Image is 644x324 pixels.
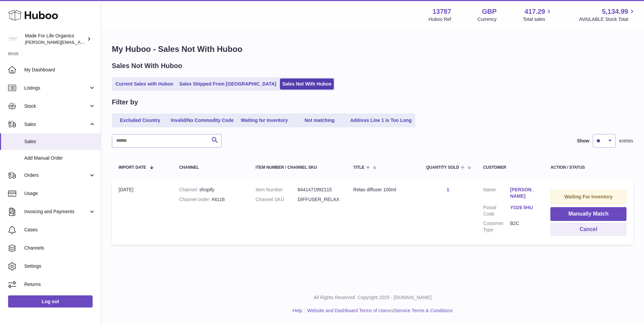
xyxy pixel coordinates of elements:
a: [PERSON_NAME] [510,187,537,199]
a: Current Sales with Huboo [113,78,175,90]
dt: Customer Type [483,220,510,233]
dt: Channel SKU [256,196,298,203]
h1: My Huboo - Sales Not With Huboo [112,44,633,55]
dd: DIFFUSER_RELAX [298,196,340,203]
strong: Channel [179,187,199,192]
a: YO26 5HU [510,204,537,211]
span: Cases [24,227,96,233]
div: Customer [483,165,537,170]
span: Title [353,165,364,170]
button: Cancel [550,223,626,236]
div: Action / Status [550,165,626,170]
span: Import date [119,165,146,170]
span: entries [619,138,633,144]
a: Invalid/No Commodity Code [168,115,236,126]
td: [DATE] [112,180,172,245]
div: shopify [179,187,242,193]
strong: GBP [482,7,496,16]
a: Sales Shipped From [GEOGRAPHIC_DATA] [177,78,279,90]
span: Quantity Sold [426,165,459,170]
a: Service Terms & Conditions [395,308,453,313]
a: 5,134.99 AVAILABLE Stock Total [579,7,636,23]
strong: Waiting For Inventory [565,194,613,199]
li: and [305,307,452,314]
a: Log out [8,295,93,307]
a: Waiting for Inventory [237,115,291,126]
span: AVAILABLE Stock Total [579,16,636,23]
strong: 13787 [432,7,451,16]
span: 5,134.99 [602,7,628,16]
div: Relax diffuser 100ml [353,187,413,193]
a: Website and Dashboard Terms of Use [307,308,387,313]
strong: Channel order [179,197,212,202]
dd: B2C [510,220,537,233]
h2: Sales Not With Huboo [112,61,182,70]
a: Help [293,308,302,313]
div: Item Number / Channel SKU [256,165,340,170]
p: All Rights Reserved. Copyright 2025 - [DOMAIN_NAME] [106,294,639,301]
span: Total sales [523,16,553,23]
a: Address Line 1 is Too Long [348,115,414,126]
a: Excluded Country [113,115,167,126]
button: Manually Match [550,207,626,221]
span: Sales [24,138,96,145]
span: Usage [24,190,96,197]
span: Invoicing and Payments [24,208,89,215]
span: 417.29 [524,7,545,16]
img: geoff.winwood@madeforlifeorganics.com [8,34,18,44]
span: My Dashboard [24,67,96,73]
label: Show [577,138,589,144]
dd: 8441471992115 [298,187,340,193]
dt: Name [483,187,510,201]
dt: Postal Code [483,204,510,217]
a: Sales Not With Huboo [280,78,334,90]
span: Listings [24,85,89,91]
div: #4116 [179,196,242,203]
div: Channel [179,165,242,170]
div: Currency [478,16,497,23]
span: Channels [24,245,96,251]
span: Returns [24,281,96,288]
a: Not matching [293,115,347,126]
span: Orders [24,172,89,179]
span: [PERSON_NAME][EMAIL_ADDRESS][PERSON_NAME][DOMAIN_NAME] [25,39,171,45]
h2: Filter by [112,98,138,107]
div: Huboo Ref [429,16,451,23]
span: Stock [24,103,89,109]
div: Made For Life Organics [25,33,86,45]
span: Settings [24,263,96,269]
span: Add Manual Order [24,155,96,161]
dt: Item Number [256,187,298,193]
a: 417.29 Total sales [523,7,553,23]
span: Sales [24,121,89,128]
a: 1 [447,187,449,192]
